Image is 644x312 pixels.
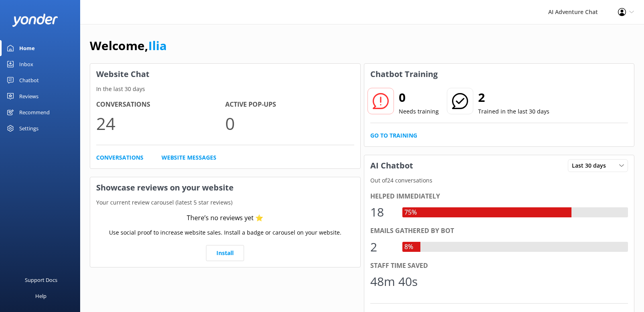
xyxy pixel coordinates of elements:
[364,176,634,185] p: Out of 24 conversations
[19,120,38,136] div: Settings
[19,72,39,88] div: Chatbot
[370,191,628,202] div: Helped immediately
[19,40,35,56] div: Home
[402,242,415,252] div: 8%
[19,88,38,104] div: Reviews
[25,272,57,288] div: Support Docs
[225,99,354,110] h4: Active Pop-ups
[96,153,143,162] a: Conversations
[478,107,549,116] p: Trained in the last 30 days
[90,85,360,93] p: In the last 30 days
[370,226,628,236] div: Emails gathered by bot
[19,104,50,120] div: Recommend
[399,107,439,116] p: Needs training
[109,228,341,237] p: Use social proof to increase website sales. Install a badge or carousel on your website.
[399,88,439,107] h2: 0
[370,261,628,271] div: Staff time saved
[35,288,46,304] div: Help
[364,155,419,176] h3: AI Chatbot
[187,213,263,223] div: There’s no reviews yet ⭐
[478,88,549,107] h2: 2
[225,110,354,137] p: 0
[364,64,444,85] h3: Chatbot Training
[370,131,417,140] a: Go to Training
[90,198,360,207] p: Your current review carousel (latest 5 star reviews)
[96,110,225,137] p: 24
[402,207,419,218] div: 75%
[370,237,394,257] div: 2
[90,36,167,55] h1: Welcome,
[572,161,611,170] span: Last 30 days
[370,272,418,291] div: 48m 40s
[370,203,394,222] div: 18
[162,153,216,162] a: Website Messages
[96,99,225,110] h4: Conversations
[90,64,360,85] h3: Website Chat
[90,177,360,198] h3: Showcase reviews on your website
[12,14,58,27] img: yonder-white-logo.png
[19,56,33,72] div: Inbox
[206,245,244,261] a: Install
[148,37,167,54] a: Ilia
